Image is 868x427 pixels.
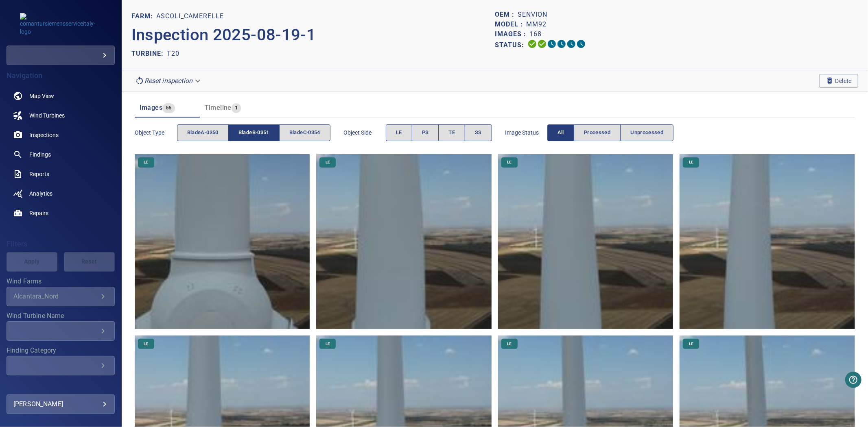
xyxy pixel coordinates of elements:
[20,13,101,36] img: comantursiemensserviceitaly-logo
[131,74,206,88] div: Reset inspection
[412,124,439,141] button: PS
[177,124,330,141] div: objectType
[7,347,115,354] label: Finding Category
[131,49,167,59] p: TURBINE:
[7,356,115,375] div: Finding Category
[228,124,280,141] button: bladeB-0351
[343,129,386,137] span: Object Side
[7,313,115,319] label: Wind Turbine Name
[7,321,115,341] div: Wind Turbine Name
[7,287,115,306] div: Wind Farms
[396,128,402,137] span: LE
[547,39,557,49] svg: Selecting 0%
[289,128,320,137] span: bladeC-0354
[475,128,482,137] span: SS
[495,39,527,51] p: Status:
[131,23,495,47] p: Inspection 2025-08-19-1
[620,124,673,141] button: Unprocessed
[29,92,54,100] span: Map View
[139,341,153,347] span: LE
[13,292,98,300] div: Alcantara_Nord
[495,20,526,29] p: Model :
[502,159,516,165] span: LE
[547,124,674,141] div: imageStatus
[574,124,621,141] button: Processed
[321,159,335,165] span: LE
[29,150,51,159] span: Findings
[162,103,175,113] span: 56
[448,128,455,137] span: TE
[135,129,177,137] span: Object type
[438,124,465,141] button: TE
[7,106,115,125] a: windturbines noActive
[518,10,547,20] p: Senvion
[526,20,547,29] p: MM92
[7,203,115,223] a: repairs noActive
[7,72,115,80] h4: Navigation
[502,341,516,347] span: LE
[547,124,574,141] button: All
[187,128,219,137] span: bladeA-0350
[29,111,65,120] span: Wind Turbines
[7,145,115,164] a: findings noActive
[29,209,48,217] span: Repairs
[7,164,115,184] a: reports noActive
[156,11,224,21] p: Ascoli_Camerelle
[529,29,542,39] p: 168
[321,341,335,347] span: LE
[7,86,115,106] a: map noActive
[177,124,229,141] button: bladeA-0350
[495,29,529,39] p: Images :
[140,104,162,111] span: Images
[422,128,429,137] span: PS
[557,39,566,49] svg: ML Processing 0%
[7,125,115,145] a: inspections noActive
[566,39,576,49] svg: Matching 0%
[386,124,412,141] button: LE
[279,124,330,141] button: bladeC-0354
[684,159,698,165] span: LE
[232,103,241,113] span: 1
[537,39,547,49] svg: Data Formatted 100%
[495,10,518,20] p: OEM :
[630,128,663,137] span: Unprocessed
[505,129,547,137] span: Image Status
[386,124,492,141] div: objectSide
[7,184,115,203] a: analytics noActive
[7,240,115,248] h4: Filters
[167,49,179,59] p: T20
[465,124,492,141] button: SS
[144,77,192,85] em: Reset inspection
[29,131,59,139] span: Inspections
[29,170,49,178] span: Reports
[527,39,537,49] svg: Uploading 100%
[7,278,115,285] label: Wind Farms
[826,76,852,85] span: Delete
[139,159,153,165] span: LE
[576,39,586,49] svg: Classification 0%
[684,341,698,347] span: LE
[13,398,108,411] div: [PERSON_NAME]
[7,46,115,65] div: comantursiemensserviceitaly
[819,74,858,88] button: Delete
[558,128,564,137] span: All
[584,128,610,137] span: Processed
[131,11,156,21] p: FARM:
[29,190,52,198] span: Analytics
[238,128,269,137] span: bladeB-0351
[205,104,232,111] span: Timeline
